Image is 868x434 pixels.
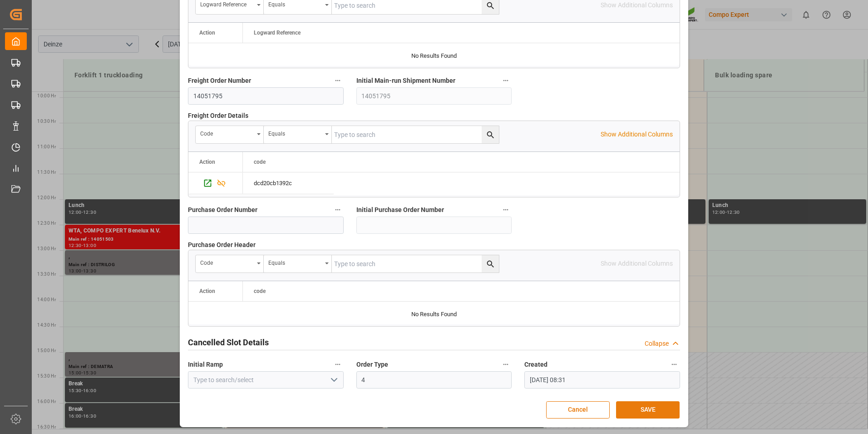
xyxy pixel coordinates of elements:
[254,159,266,165] span: code
[332,126,499,143] input: Type to search
[482,255,499,273] button: search button
[200,127,254,138] div: code
[196,255,264,273] button: open menu
[356,205,444,215] span: Initial Purchase Order Number
[356,360,388,369] span: Order Type
[268,257,322,267] div: Equals
[199,30,215,36] div: Action
[196,126,264,143] button: open menu
[268,127,322,138] div: Equals
[500,358,512,370] button: Order Type
[188,205,257,215] span: Purchase Order Number
[332,358,344,370] button: Initial Ramp
[188,172,243,194] div: Press SPACE to select this row.
[243,172,334,194] div: dcd20cb1392c
[200,257,254,267] div: code
[188,111,248,121] span: Freight Order Details
[264,255,332,273] button: open menu
[356,76,455,86] span: Initial Main-run Shipment Number
[332,75,344,86] button: Freight Order Number
[254,30,301,36] span: Logward Reference
[500,204,512,216] button: Initial Purchase Order Number
[188,371,344,389] input: Type to search/select
[188,240,256,250] span: Purchase Order Header
[500,75,512,86] button: Initial Main-run Shipment Number
[254,288,266,294] span: code
[188,336,269,348] h2: Cancelled Slot Details
[332,204,344,216] button: Purchase Order Number
[188,76,251,86] span: Freight Order Number
[524,371,680,389] input: DD.MM.YYYY HH:MM
[326,373,340,387] button: open menu
[243,172,334,194] div: Press SPACE to select this row.
[616,401,680,419] button: SAVE
[188,360,223,369] span: Initial Ramp
[546,401,610,419] button: Cancel
[482,126,499,143] button: search button
[601,130,673,139] p: Show Additional Columns
[645,339,669,348] div: Collapse
[668,358,680,370] button: Created
[199,288,215,294] div: Action
[264,126,332,143] button: open menu
[332,255,499,273] input: Type to search
[199,159,215,165] div: Action
[524,360,547,369] span: Created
